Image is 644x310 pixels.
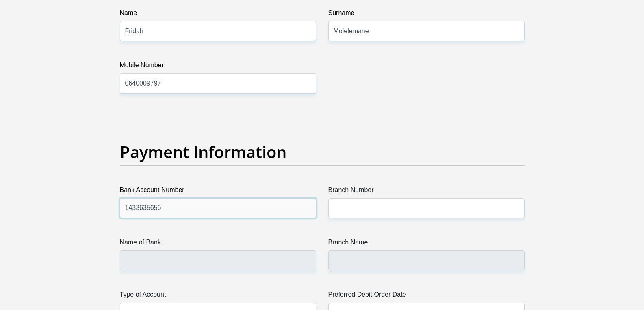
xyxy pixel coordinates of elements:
[120,185,316,198] label: Bank Account Number
[120,8,316,21] label: Name
[328,290,525,303] label: Preferred Debit Order Date
[120,198,316,218] input: Bank Account Number
[120,250,316,270] input: Name of Bank
[328,250,525,270] input: Branch Name
[120,73,316,93] input: Mobile Number
[328,185,525,198] label: Branch Number
[120,21,316,41] input: Name
[328,21,525,41] input: Surname
[328,8,525,21] label: Surname
[328,237,525,250] label: Branch Name
[120,290,316,303] label: Type of Account
[120,142,525,162] h2: Payment Information
[120,60,316,73] label: Mobile Number
[328,198,525,218] input: Branch Number
[120,237,316,250] label: Name of Bank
